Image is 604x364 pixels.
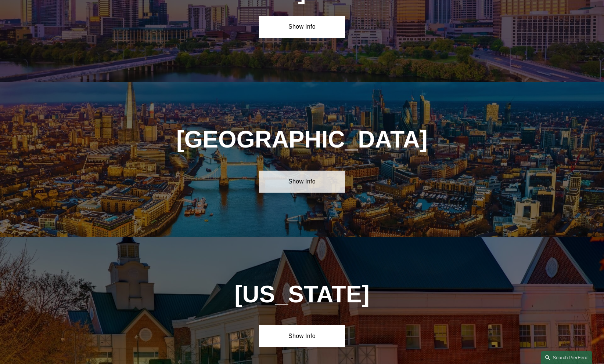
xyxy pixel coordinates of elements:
[259,171,345,193] a: Show Info
[173,126,431,153] h1: [GEOGRAPHIC_DATA]
[541,351,592,364] a: Search this site
[259,16,345,38] a: Show Info
[259,325,345,347] a: Show Info
[173,281,431,308] h1: [US_STATE]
